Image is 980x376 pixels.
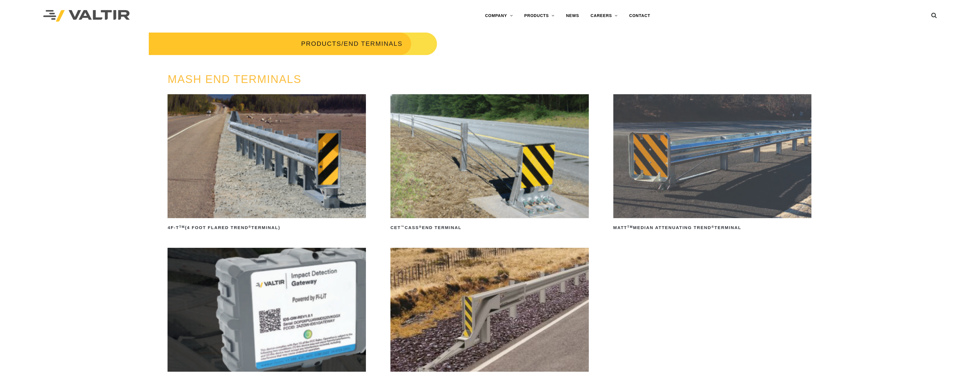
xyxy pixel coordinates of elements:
[585,10,623,22] a: CAREERS
[43,10,130,22] img: Valtir
[479,10,518,22] a: COMPANY
[613,94,812,232] a: MATTTMMedian Attenuating TREND®Terminal
[168,73,301,85] a: MASH END TERMINALS
[390,94,589,232] a: CET™CASS®End Terminal
[344,40,402,47] span: END TERMINALS
[711,225,714,228] sup: ®
[627,225,633,228] sup: TM
[248,225,251,228] sup: ®
[419,225,422,228] sup: ®
[168,94,366,232] a: 4F-TTM(4 Foot Flared TREND®Terminal)
[390,223,589,233] h2: CET CASS End Terminal
[390,248,589,372] img: SoftStop System End Terminal
[560,10,585,22] a: NEWS
[179,225,185,228] sup: TM
[518,10,560,22] a: PRODUCTS
[613,223,812,233] h2: MATT Median Attenuating TREND Terminal
[623,10,656,22] a: CONTACT
[401,225,405,228] sup: ™
[301,40,341,47] a: PRODUCTS
[168,223,366,233] h2: 4F-T (4 Foot Flared TREND Terminal)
